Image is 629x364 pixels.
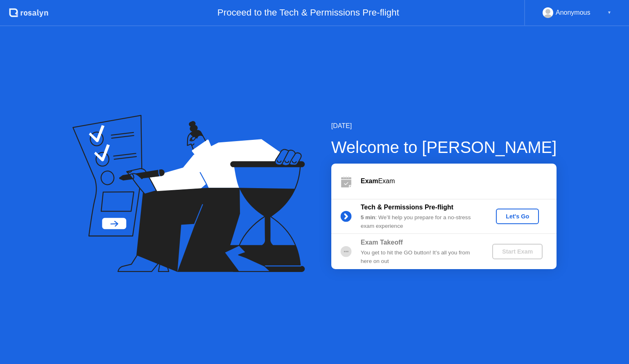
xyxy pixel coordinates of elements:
div: Let's Go [499,213,536,220]
b: Exam [361,178,378,184]
div: Start Exam [496,248,539,255]
button: Let's Go [496,209,539,224]
b: 5 min [361,214,376,220]
b: Tech & Permissions Pre-flight [361,204,453,211]
div: ▼ [607,7,611,18]
div: : We’ll help you prepare for a no-stress exam experience [361,213,479,230]
b: Exam Takeoff [361,239,403,246]
div: You get to hit the GO button! It’s all you from here on out [361,249,479,265]
div: Welcome to [PERSON_NAME] [331,135,557,160]
div: [DATE] [331,121,557,131]
button: Start Exam [492,244,543,259]
div: Anonymous [556,7,591,18]
div: Exam [361,176,557,186]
